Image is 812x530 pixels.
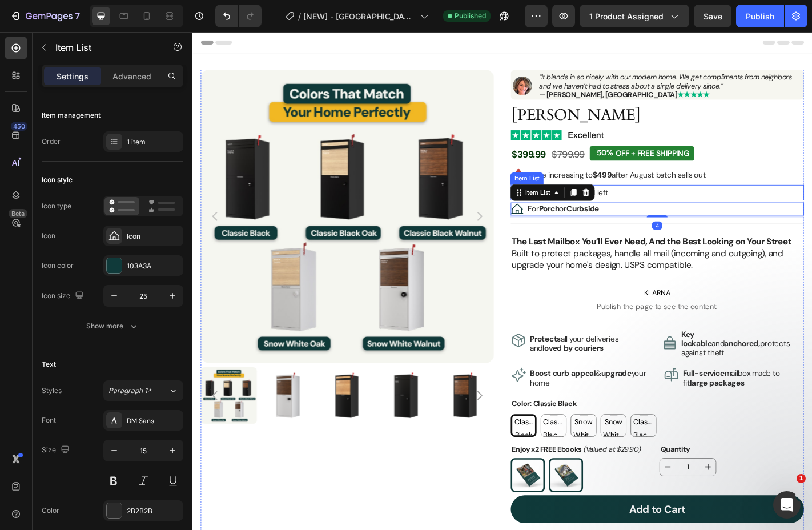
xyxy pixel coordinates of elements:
[396,127,435,144] div: $799.99
[508,210,520,219] div: 4
[57,70,89,82] p: Settings
[542,372,588,383] strong: Full-service
[589,10,664,22] span: 1 product assigned
[9,209,27,218] div: Beta
[542,372,674,393] p: mailbox made to fit
[413,190,449,201] strong: Curbside
[352,404,425,418] legend: Color: Classic Black
[443,152,464,164] strong: $499
[694,5,731,27] button: Save
[42,443,72,458] div: Size
[452,424,479,453] span: Snow White/Walnut
[485,424,512,453] span: Classic Black/Walnut
[5,5,85,27] button: 7
[42,175,73,185] div: Icon style
[354,49,375,70] img: gempages_500544596573422822-d567fc2a-6572-4bd3-b41e-5a9720ed68f5.jpg
[366,172,398,183] div: Item List
[42,110,101,121] div: Item management
[353,225,662,238] strong: The Last Mailbox You’ll Ever Need, And the Best Looking on Your Street
[466,127,552,141] div: OFF + FREE SHIPPING
[383,64,536,74] strong: — [PERSON_NAME], [GEOGRAPHIC_DATA]
[42,386,62,396] div: Styles
[371,172,460,183] p: Only 4 left
[446,127,466,140] div: 50%
[42,316,183,336] button: Show more
[42,288,86,304] div: Icon size
[540,328,574,350] strong: Key lockable
[112,70,151,82] p: Advanced
[42,415,56,425] div: Font
[353,225,675,264] p: Built to protect packages, handle all mail (incoming and outgoing), and upgrade your home's desig...
[561,472,578,491] button: increment
[127,261,180,271] div: 103A3A
[746,10,774,22] div: Publish
[86,320,139,332] div: Show more
[127,416,180,426] div: DM Sans
[704,11,722,21] span: Save
[42,505,59,516] div: Color
[371,153,568,163] p: Price increasing to after August batch sells out
[352,127,392,144] div: $399.99
[311,197,324,211] button: Carousel Next Arrow
[42,359,56,370] div: Text
[371,190,452,200] p: For or
[127,506,180,516] div: 2B2B2B
[75,9,80,23] p: 7
[298,10,301,22] span: /
[516,455,676,469] div: Quantity
[192,32,812,530] iframe: Design area
[396,473,430,507] img: gempages_500544596573422822-254de80f-a881-4d8e-9c77-3a2465736a5e.jpg
[550,382,610,394] strong: large packages
[11,122,27,131] div: 450
[452,372,485,383] strong: upgrade
[127,137,180,147] div: 1 item
[215,5,262,27] div: Undo/Redo
[373,334,407,345] strong: Protects
[536,64,572,74] strong: ★★★★★
[353,473,388,507] img: gempages_500544596573422822-01be1aec-2b3e-4451-b98a-190f06afaf96.jpg
[540,329,674,360] p: and protects against theft
[18,395,32,409] button: Carousel Back Arrow
[432,456,496,467] i: (Valued at $29.90)
[383,190,406,201] strong: Porch
[773,491,801,519] iframe: Intercom live chat
[352,109,455,119] img: gempages_500544596573422822-31bbf865-7410-4bf2-93f5-f8b00551ac49.svg
[385,424,413,453] span: Classic Black/Oak
[127,231,180,242] div: Icon
[42,260,74,271] div: Icon color
[303,10,416,22] span: [NEW] - [GEOGRAPHIC_DATA]
[42,201,71,211] div: Icon type
[108,386,152,396] span: Paragraph 1*
[353,456,430,467] strong: Enjoy x2 FREE Ebooks
[352,79,676,104] h1: [PERSON_NAME]
[588,339,628,350] strong: anchored,
[311,395,324,409] button: Carousel Next Arrow
[383,45,663,65] i: “It blends in so nicely with our modern home. We get compliments from neighbors and we haven’t ha...
[797,474,806,483] span: 1
[373,372,446,383] strong: Boost curb appeal
[373,334,507,355] p: all your deliveries and
[55,41,152,54] p: Item List
[42,231,55,241] div: Icon
[517,472,534,491] button: decrement
[103,380,183,401] button: Paragraph 1*
[736,5,784,27] button: Publish
[580,5,689,27] button: 1 product assigned
[352,298,676,309] span: Publish the page to see the content.
[534,472,561,491] input: quantity
[387,344,455,355] strong: loved by couriers
[455,11,486,21] span: Published
[419,424,446,453] span: Snow White/Oak
[353,424,379,453] span: Classic Black
[354,157,386,167] div: Item List
[352,282,676,295] span: KLARNA
[373,372,505,393] p: & your home
[42,136,61,147] div: Order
